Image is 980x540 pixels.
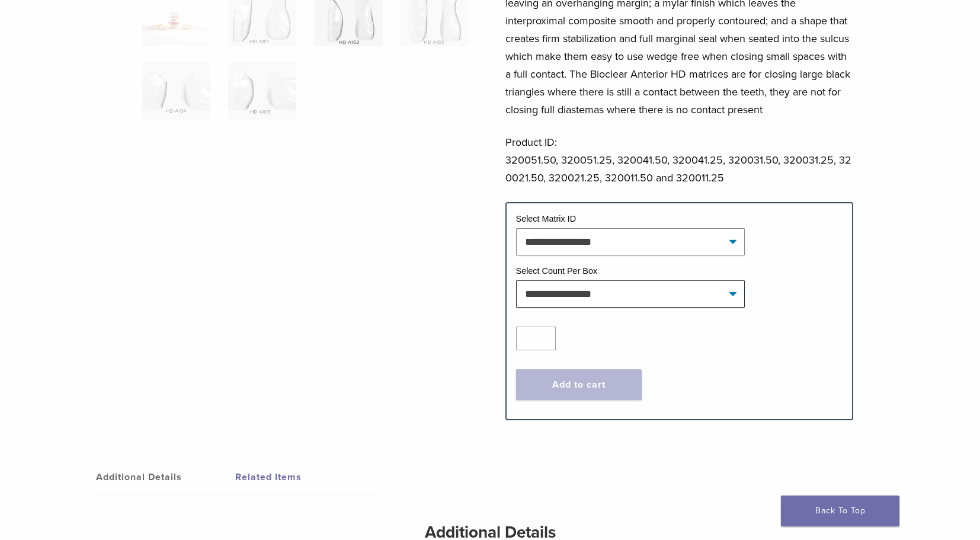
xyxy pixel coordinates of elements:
p: Product ID: 320051.50, 320051.25, 320041.50, 320041.25, 320031.50, 320031.25, 320021.50, 320021.2... [505,133,854,187]
img: HD Matrix A Series - Image 5 [142,62,210,121]
label: Select Matrix ID [516,214,577,223]
a: Additional Details [96,461,235,494]
img: HD Matrix A Series - Image 6 [228,62,296,121]
a: Related Items [235,461,374,494]
a: Back To Top [781,496,899,526]
label: Select Count Per Box [516,266,598,276]
button: Add to cart [516,369,642,400]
